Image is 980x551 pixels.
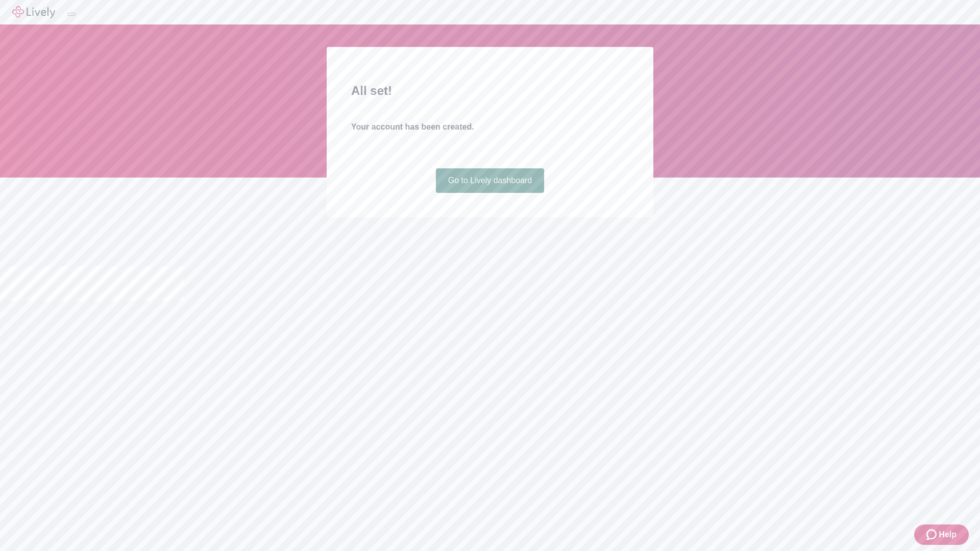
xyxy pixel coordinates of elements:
[67,13,76,16] button: Log out
[436,168,545,193] a: Go to Lively dashboard
[926,529,939,541] svg: Zendesk support icon
[351,82,629,100] h2: All set!
[914,524,969,545] button: Zendesk support iconHelp
[939,529,957,541] span: Help
[351,121,629,133] h4: Your account has been created.
[12,6,55,18] img: Lively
